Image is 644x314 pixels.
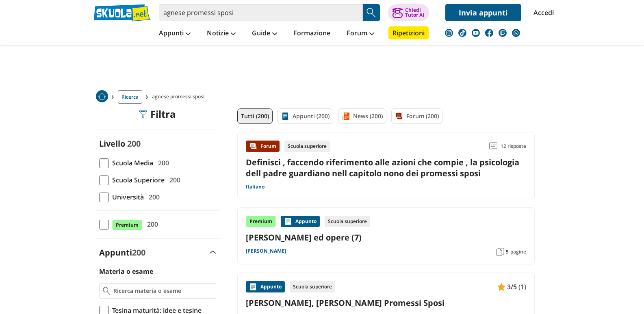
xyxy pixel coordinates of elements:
img: twitch [499,29,507,37]
a: Forum [345,26,376,41]
img: Filtra filtri mobile [139,110,147,118]
img: instagram [445,29,453,37]
div: Scuola superiore [284,141,330,152]
a: [PERSON_NAME] ed opere (7) [246,232,526,243]
input: Ricerca materia o esame [113,287,212,295]
img: Ricerca materia o esame [103,287,111,295]
img: Home [96,90,108,102]
span: Premium [112,220,142,230]
a: Ricerca [118,90,142,104]
a: Appunti (200) [278,108,333,124]
img: Appunti contenuto [284,217,292,225]
span: Scuola Superiore [109,175,165,185]
a: [PERSON_NAME] [246,248,286,254]
span: pagine [510,249,526,255]
img: Forum filtro contenuto [395,112,403,120]
label: Livello [99,138,125,149]
a: Formazione [291,26,332,41]
span: 200 [166,175,180,185]
span: 200 [155,158,169,168]
div: Scuola superiore [325,216,370,227]
a: Notizie [205,26,238,41]
label: Materia o esame [99,267,153,276]
img: facebook [485,29,493,37]
div: Scuola superiore [290,281,335,292]
img: WhatsApp [512,29,520,37]
div: Filtra [139,108,176,120]
a: Definisci , faccendo riferimento alle azioni che compie , la psicologia dell padre guardiano nell... [246,157,519,179]
a: Guide [250,26,279,41]
a: Italiano [246,184,265,190]
img: News filtro contenuto [342,112,350,120]
a: News (200) [338,108,386,124]
label: Appunti [99,247,145,258]
div: Premium [246,216,276,227]
img: Appunti filtro contenuto [281,112,289,120]
img: Cerca appunti, riassunti o versioni [365,6,377,19]
div: Appunto [246,281,285,292]
img: youtube [472,29,480,37]
span: 12 risposte [501,141,526,152]
span: 200 [145,192,160,202]
img: tiktok [458,29,466,37]
button: ChiediTutor AI [388,4,429,21]
a: Invia appunti [445,4,521,21]
img: Forum contenuto [249,142,257,150]
a: Home [96,90,108,104]
img: Appunti contenuto [497,283,505,291]
img: Appunti contenuto [249,283,257,291]
span: 5 [506,249,509,255]
a: [PERSON_NAME], [PERSON_NAME] Promessi Sposi [246,297,526,308]
img: Pagine [496,248,504,256]
span: 200 [127,138,141,149]
div: Appunto [281,216,320,227]
span: 200 [144,219,158,230]
div: Forum [246,141,280,152]
span: 200 [132,247,145,258]
a: Tutti (200) [237,108,273,124]
span: Scuola Media [109,158,153,168]
a: Accedi [533,4,551,21]
span: agnese promessi sposi [152,90,208,104]
span: 3/5 [507,282,517,292]
input: Cerca appunti, riassunti o versioni [159,4,363,21]
a: Ripetizioni [388,26,429,39]
a: Appunti [157,26,193,41]
span: (1) [518,282,526,292]
img: Apri e chiudi sezione [210,251,216,254]
span: Università [109,192,144,202]
div: Chiedi Tutor AI [405,8,424,17]
img: Commenti lettura [489,142,497,150]
button: Search Button [363,4,380,21]
a: Forum (200) [391,108,442,124]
